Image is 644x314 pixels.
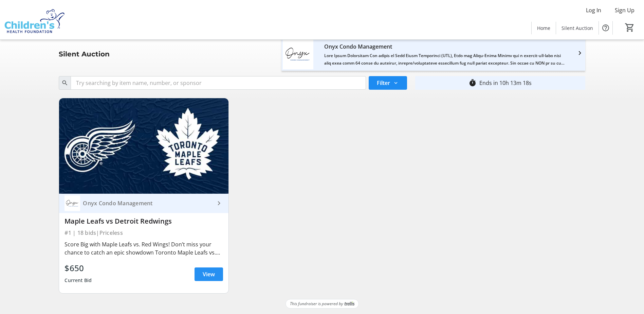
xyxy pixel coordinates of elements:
[283,39,313,69] img: Onyx Condo Management's logo
[203,270,215,278] span: View
[377,79,390,87] span: Filter
[65,195,80,211] img: Onyx Condo Management
[532,22,556,34] a: Home
[562,24,593,32] span: Silent Auction
[4,3,65,37] img: Children's Health Foundation's Logo
[537,24,550,32] span: Home
[609,5,640,16] button: Sign Up
[277,39,589,69] a: Onyx Condo Management's logoOnyx Condo ManagementLore Ipsum Dolorsitam Con adipis el Sedd Eiusm T...
[195,267,223,281] a: View
[65,228,223,238] div: #1 | 18 bids | Priceless
[290,301,343,307] span: This fundraiser is powered by
[65,240,223,257] div: Score Big with Maple Leafs vs. Red Wings! Don’t miss your chance to catch an epic showdown Toront...
[581,5,607,16] button: Log In
[624,21,636,34] button: Cart
[556,22,599,34] a: Silent Auction
[324,41,565,52] div: Onyx Condo Management
[80,200,215,207] div: Onyx Condo Management
[586,6,601,14] span: Log In
[215,199,223,207] mat-icon: keyboard_arrow_right
[468,79,477,87] mat-icon: timer_outline
[599,21,612,35] button: Help
[59,194,228,213] a: Onyx Condo ManagementOnyx Condo Management
[65,262,92,274] div: $650
[65,217,223,225] div: Maple Leafs vs Detroit Redwings
[55,49,114,59] div: Silent Auction
[345,301,354,306] img: Trellis Logo
[65,274,92,286] div: Current Bid
[59,98,228,194] img: Maple Leafs vs Detroit Redwings
[369,76,407,90] button: Filter
[479,79,532,87] div: Ends in 10h 13m 18s
[324,52,565,67] div: Lore Ipsum Dolorsitam Con adipis el Sedd Eiusm Temporinci (UTL), Etdo mag Aliqu-Enima Minimv qui ...
[71,76,366,90] input: Try searching by item name, number, or sponsor
[615,6,634,14] span: Sign Up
